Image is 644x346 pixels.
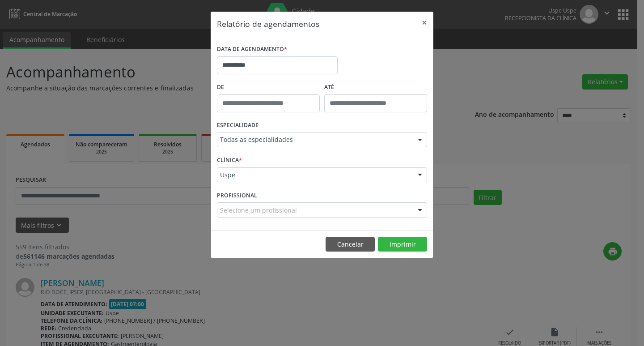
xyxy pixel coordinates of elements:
[324,81,427,94] label: ATÉ
[220,135,409,144] span: Todas as especialidades
[217,188,257,202] label: PROFISSIONAL
[378,237,427,252] button: Imprimir
[217,81,320,94] label: De
[220,205,297,215] span: Selecione um profissional
[217,18,319,30] h5: Relatório de agendamentos
[220,171,409,179] span: Uspe
[217,119,258,132] label: ESPECIALIDADE
[415,12,433,34] button: Close
[217,154,242,167] label: CLÍNICA
[217,43,287,56] label: DATA DE AGENDAMENTO
[326,237,375,252] button: Cancelar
